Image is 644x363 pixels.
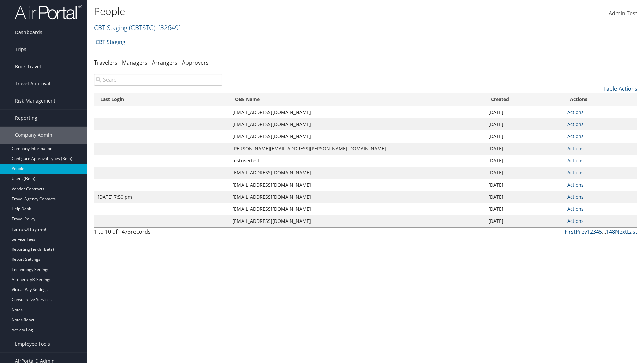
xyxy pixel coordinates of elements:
span: ( CBTSTG ) [129,23,155,32]
a: Actions [567,194,584,200]
a: 1 [587,228,590,235]
a: Actions [567,182,584,188]
span: 1,473 [117,228,131,235]
span: Admin Test [609,10,637,17]
a: Actions [567,109,584,115]
td: [DATE] [485,130,564,143]
a: Table Actions [603,85,637,92]
a: Prev [576,228,587,235]
a: 2 [590,228,593,235]
th: Created: activate to sort column ascending [485,93,564,106]
a: CBT Staging [96,35,125,49]
span: Dashboards [15,24,42,41]
span: Book Travel [15,58,41,75]
td: [EMAIL_ADDRESS][DOMAIN_NAME] [229,167,485,179]
a: Actions [567,133,584,139]
td: [DATE] [485,106,564,118]
a: CBT Staging [94,23,181,32]
td: [DATE] [485,203,564,215]
td: [EMAIL_ADDRESS][DOMAIN_NAME] [229,191,485,203]
a: Admin Test [609,3,637,24]
th: Last Login: activate to sort column ascending [94,93,229,106]
span: Trips [15,41,26,58]
span: Travel Approval [15,75,50,92]
th: Actions [564,93,637,106]
a: 148 [606,228,615,235]
td: [DATE] [485,215,564,227]
a: Managers [122,59,147,66]
a: Approvers [182,59,209,66]
a: Last [627,228,637,235]
td: [EMAIL_ADDRESS][DOMAIN_NAME] [229,179,485,191]
td: testusertest [229,155,485,167]
a: Arrangers [152,59,177,66]
a: First [565,228,576,235]
span: Risk Management [15,92,55,109]
a: 3 [593,228,596,235]
a: Actions [567,145,584,152]
span: Reporting [15,110,37,126]
span: Employee Tools [15,335,50,352]
td: [DATE] [485,143,564,155]
h1: People [94,4,456,18]
a: Actions [567,218,584,224]
td: [DATE] 7:50 pm [94,191,229,203]
input: Search [94,74,222,86]
td: [DATE] [485,118,564,130]
a: Next [615,228,627,235]
a: Actions [567,121,584,127]
td: [PERSON_NAME][EMAIL_ADDRESS][PERSON_NAME][DOMAIN_NAME] [229,143,485,155]
div: 1 to 10 of records [94,228,222,239]
td: [EMAIL_ADDRESS][DOMAIN_NAME] [229,203,485,215]
td: [EMAIL_ADDRESS][DOMAIN_NAME] [229,106,485,118]
a: Actions [567,157,584,164]
td: [DATE] [485,167,564,179]
td: [DATE] [485,155,564,167]
th: OBE Name: activate to sort column ascending [229,93,485,106]
a: Actions [567,206,584,212]
a: Travelers [94,59,117,66]
span: … [602,228,606,235]
a: 4 [596,228,599,235]
img: airportal-logo.png [15,4,82,20]
a: Actions [567,169,584,176]
td: [DATE] [485,179,564,191]
span: Company Admin [15,127,52,144]
td: [EMAIL_ADDRESS][DOMAIN_NAME] [229,130,485,143]
td: [DATE] [485,191,564,203]
td: [EMAIL_ADDRESS][DOMAIN_NAME] [229,215,485,227]
a: 5 [599,228,602,235]
span: , [ 32649 ] [155,23,181,32]
td: [EMAIL_ADDRESS][DOMAIN_NAME] [229,118,485,130]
